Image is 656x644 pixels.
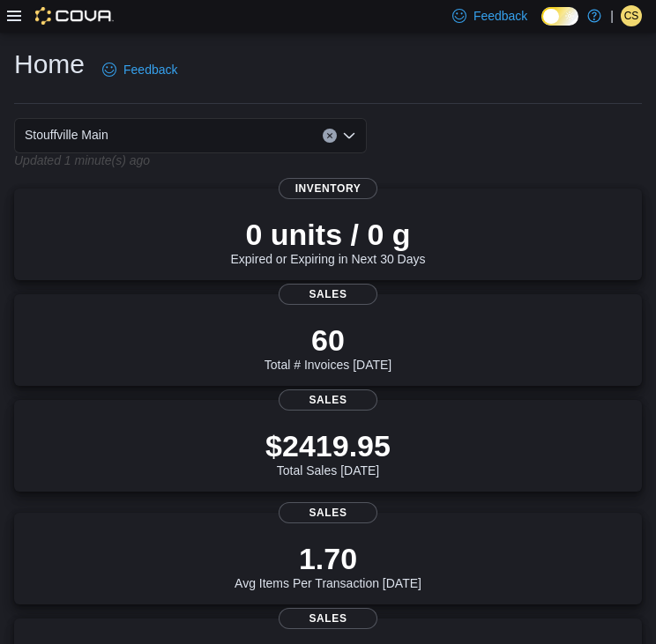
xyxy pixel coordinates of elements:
[95,52,184,87] a: Feedback
[279,284,377,305] span: Sales
[265,428,391,463] p: $2419.95
[279,389,377,411] span: Sales
[473,7,527,25] span: Feedback
[25,124,108,145] span: Stouffville Main
[265,322,391,358] p: 60
[14,153,150,167] p: Updated 1 minute(s) ago
[235,541,421,576] p: 1.70
[610,5,614,26] p: |
[541,26,542,26] span: Dark Mode
[265,322,391,372] div: Total # Invoices [DATE]
[624,5,639,26] span: CS
[342,129,356,143] button: Open list of options
[279,608,377,629] span: Sales
[621,5,642,26] div: Casey Shankland
[235,541,421,590] div: Avg Items Per Transaction [DATE]
[231,217,426,266] div: Expired or Expiring in Next 30 Days
[123,61,177,78] span: Feedback
[323,129,337,143] button: Clear input
[231,217,426,252] p: 0 units / 0 g
[279,178,377,199] span: Inventory
[35,7,114,25] img: Cova
[541,7,578,26] input: Dark Mode
[279,502,377,523] span: Sales
[265,428,391,477] div: Total Sales [DATE]
[14,47,85,82] h1: Home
